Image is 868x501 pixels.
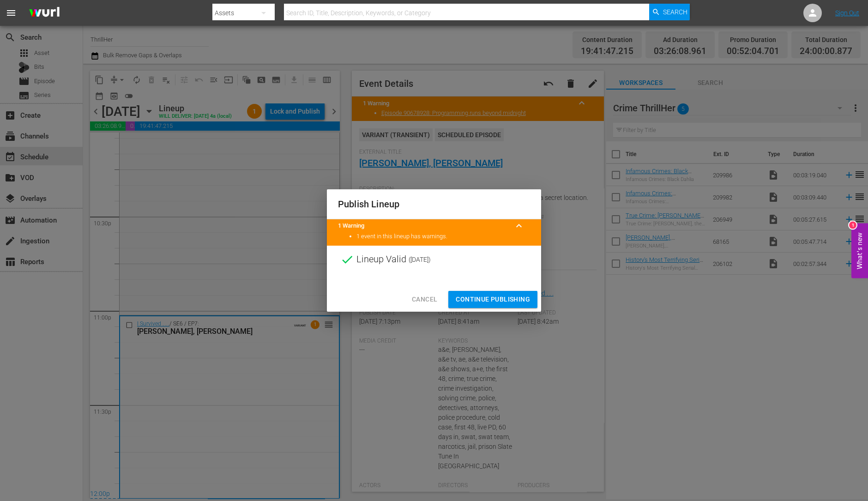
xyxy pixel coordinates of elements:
[513,220,524,231] span: keyboard_arrow_up
[851,223,868,278] button: Open Feedback Widget
[412,294,437,305] span: Cancel
[835,9,859,17] a: Sign Out
[22,2,66,24] img: ans4CAIJ8jUAAAAAAAAAAAAAAAAAAAAAAAAgQb4GAAAAAAAAAAAAAAAAAAAAAAAAJMjXAAAAAAAAAAAAAAAAAAAAAAAAgAT5G...
[663,4,687,20] span: Search
[404,291,445,308] button: Cancel
[6,7,17,18] span: menu
[327,246,541,273] div: Lineup Valid
[409,253,431,266] span: ( [DATE] )
[849,221,856,229] div: 1
[456,294,530,305] span: Continue Publishing
[338,197,530,211] h2: Publish Lineup
[448,291,537,308] button: Continue Publishing
[508,215,530,237] button: keyboard_arrow_up
[356,232,530,241] li: 1 event in this lineup has warnings.
[338,222,508,230] title: 1 Warning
